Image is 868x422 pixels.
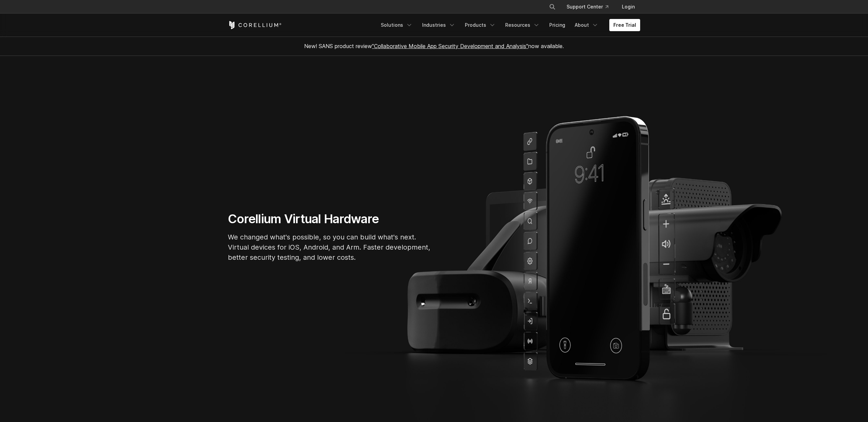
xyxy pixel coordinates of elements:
[501,19,544,31] a: Resources
[616,1,640,13] a: Login
[545,19,569,31] a: Pricing
[377,19,640,31] div: Navigation Menu
[228,232,431,262] p: We changed what's possible, so you can build what's next. Virtual devices for iOS, Android, and A...
[461,19,500,31] a: Products
[609,19,640,31] a: Free Trial
[228,211,431,227] h1: Corellium Virtual Hardware
[228,21,282,29] a: Corellium Home
[546,1,558,13] button: Search
[304,43,564,49] span: New! SANS product review now available.
[561,1,614,13] a: Support Center
[377,19,417,31] a: Solutions
[571,19,603,31] a: About
[541,1,640,13] div: Navigation Menu
[372,43,528,49] a: "Collaborative Mobile App Security Development and Analysis"
[418,19,459,31] a: Industries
